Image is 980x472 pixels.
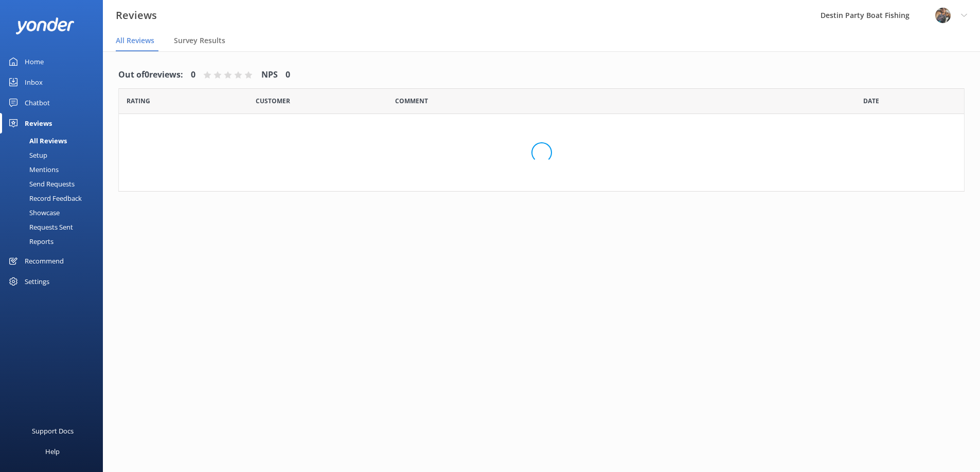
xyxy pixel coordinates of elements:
div: Chatbot [25,92,50,113]
div: Home [25,51,44,72]
h4: 0 [191,68,195,82]
h4: NPS [261,68,278,82]
div: Settings [25,271,49,292]
a: Requests Sent [6,220,103,234]
h4: 0 [286,68,290,82]
div: Recommend [25,251,64,271]
h3: Reviews [116,7,157,24]
span: Date [256,96,290,106]
span: Date [127,96,150,106]
a: Mentions [6,162,103,177]
div: Reviews [25,113,52,134]
div: Reports [6,234,54,249]
div: Send Requests [6,177,75,191]
div: Inbox [25,72,43,92]
span: Date [863,96,879,106]
div: Help [45,441,60,462]
a: Showcase [6,205,103,220]
a: Record Feedback [6,191,103,205]
div: Setup [6,148,47,162]
h4: Out of 0 reviews: [118,68,183,82]
div: Mentions [6,162,59,177]
span: Survey Results [174,35,225,46]
div: All Reviews [6,134,67,148]
img: yonder-white-logo.png [15,17,75,34]
div: Support Docs [32,421,74,441]
a: Setup [6,148,103,162]
div: Showcase [6,205,60,220]
a: Reports [6,234,103,249]
div: Requests Sent [6,220,73,234]
span: All Reviews [116,35,154,46]
img: 250-1666038197.jpg [935,8,951,23]
div: Record Feedback [6,191,82,205]
a: All Reviews [6,134,103,148]
span: Question [395,96,428,106]
a: Send Requests [6,177,103,191]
